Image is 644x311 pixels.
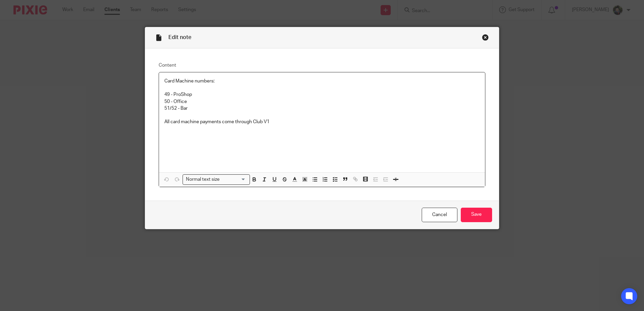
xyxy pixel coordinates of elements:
[482,34,489,41] div: Close this dialog window
[222,176,246,183] input: Search for option
[168,35,191,40] span: Edit note
[164,118,480,125] p: All card machine payments come through Club V1
[184,176,221,183] span: Normal text size
[183,174,250,185] div: Search for option
[164,105,480,112] p: 51/52 - Bar
[164,91,480,98] p: 49 - ProShop
[422,208,457,222] a: Cancel
[164,78,480,84] p: Card Machine numbers:
[164,98,480,105] p: 50 - Office
[461,208,492,222] input: Save
[159,62,485,69] label: Content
